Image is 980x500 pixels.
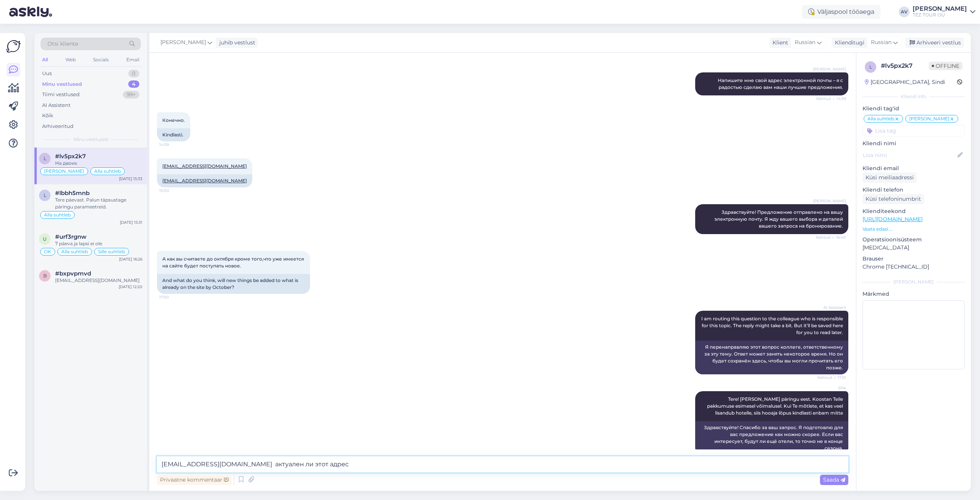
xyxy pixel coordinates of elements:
[73,136,108,143] span: Minu vestlused
[42,123,73,130] div: Arhiveeritud
[162,117,185,123] span: Конечно.
[44,249,51,254] span: OK
[871,38,892,47] span: Russian
[55,240,142,247] div: 7 päeva ja lapsi ei ole
[913,12,967,18] div: TEZ TOUR OÜ
[816,96,846,102] span: Nähtud ✓ 14:59
[862,125,965,136] input: Lisa tag
[881,61,929,70] div: # lv5px2k7
[817,385,846,391] span: Sille
[802,5,880,19] div: Väljaspool tööaega
[91,55,110,65] div: Socials
[119,284,142,290] div: [DATE] 12:20
[832,39,864,47] div: Klienditugi
[695,341,848,374] div: Я перенаправляю этот вопрос коллеге, ответственному за эту тему. Ответ может занять некоторое вре...
[865,78,945,86] div: [GEOGRAPHIC_DATA], Sindi
[695,421,848,455] div: Здравствуйте! Спасибо за ваш запрос. Я подготовлю для вас предложение как можно скорее. Если вас ...
[157,475,232,485] div: Privaatne kommentaar
[862,216,923,223] a: [URL][DOMAIN_NAME]
[42,70,52,77] div: Uus
[823,476,845,483] span: Saada
[899,7,910,17] div: AV
[718,77,844,90] span: Напишите мне свой адрес электронной почты – я с радостью сделаю вам наши лучшие предложения.
[769,39,788,47] div: Klient
[862,279,965,285] div: [PERSON_NAME]
[813,198,846,204] span: [PERSON_NAME]
[55,190,90,197] span: #lbbh5mnb
[119,256,142,262] div: [DATE] 16:26
[123,91,139,98] div: 99+
[55,153,86,160] span: #lv5px2k7
[701,316,844,335] span: I am routing this question to the colleague who is responsible for this topic. The reply might ta...
[159,294,188,300] span: 17:50
[905,38,964,48] div: Arhiveeri vestlus
[159,142,188,148] span: 14:59
[157,128,190,141] div: Kindlasti.
[862,244,965,252] p: [MEDICAL_DATA]
[44,156,46,161] span: l
[862,194,924,204] div: Küsi telefoninumbrit
[41,55,49,65] div: All
[120,220,142,225] div: [DATE] 15:31
[813,66,846,72] span: [PERSON_NAME]
[55,233,87,240] span: #urf3rgnw
[162,178,247,184] a: [EMAIL_ADDRESS][DOMAIN_NAME]
[42,91,80,98] div: Tiimi vestlused
[47,40,78,48] span: Otsi kliente
[714,209,844,229] span: Здравствуйте! Предложение отправлено на вашу электронную почту. Я жду вашего выбора и деталей ваш...
[43,236,47,242] span: u
[862,207,965,215] p: Klienditeekond
[55,277,142,284] div: [EMAIL_ADDRESS][DOMAIN_NAME]
[913,6,967,12] div: [PERSON_NAME]
[157,274,310,294] div: And what do you think, will new things be added to what is already on the site by October?
[55,160,142,167] div: На двоих
[44,192,46,198] span: l
[42,80,82,88] div: Minu vestlused
[42,112,53,120] div: Kõik
[98,249,125,254] span: Sille suhtleb
[119,176,142,182] div: [DATE] 15:33
[42,102,70,109] div: AI Assistent
[862,172,917,183] div: Küsi meiliaadressi
[61,249,88,254] span: Alla suhtleb
[128,70,139,77] div: 0
[862,105,965,113] p: Kliendi tag'id
[64,55,77,65] div: Web
[862,236,965,244] p: Operatsioonisüsteem
[55,197,142,210] div: Tere päevast. Palun täpsustage päringu parameetreid.
[157,456,848,472] textarea: [EMAIL_ADDRESS][DOMAIN_NAME] актуален ли этот адрес
[160,38,206,47] span: [PERSON_NAME]
[862,226,965,233] p: Vaata edasi ...
[162,256,305,269] span: А как вы считаете до октября кроме того,что уже имеется на сайте будет поступать новое.
[44,213,71,217] span: Alla suhtleb
[869,64,872,70] span: l
[862,93,965,100] div: Kliendi info
[94,169,121,174] span: Alla suhtleb
[707,396,844,416] span: Tere! [PERSON_NAME] päringu eest. Koostan Teile pakkumuse esimesel võimalusel. Kui Te mõtlete, et...
[55,270,91,277] span: #bxpvpmvd
[6,39,21,54] img: Askly Logo
[867,116,894,121] span: Alla suhtleb
[159,188,188,193] span: 15:00
[817,375,846,380] span: Nähtud ✓ 17:51
[125,55,141,65] div: Email
[909,116,949,121] span: [PERSON_NAME]
[862,139,965,148] p: Kliendi nimi
[862,186,965,194] p: Kliendi telefon
[817,305,846,310] span: AI Assistent
[862,263,965,271] p: Chrome [TECHNICAL_ID]
[128,80,139,88] div: 4
[929,62,962,70] span: Offline
[862,255,965,263] p: Brauser
[43,273,47,279] span: b
[44,169,84,174] span: [PERSON_NAME]
[795,38,815,47] span: Russian
[862,290,965,298] p: Märkmed
[162,163,247,169] a: [EMAIL_ADDRESS][DOMAIN_NAME]
[216,39,255,47] div: juhib vestlust
[863,151,956,159] input: Lisa nimi
[816,234,846,240] span: Nähtud ✓ 16:40
[862,164,965,172] p: Kliendi email
[913,6,975,18] a: [PERSON_NAME]TEZ TOUR OÜ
